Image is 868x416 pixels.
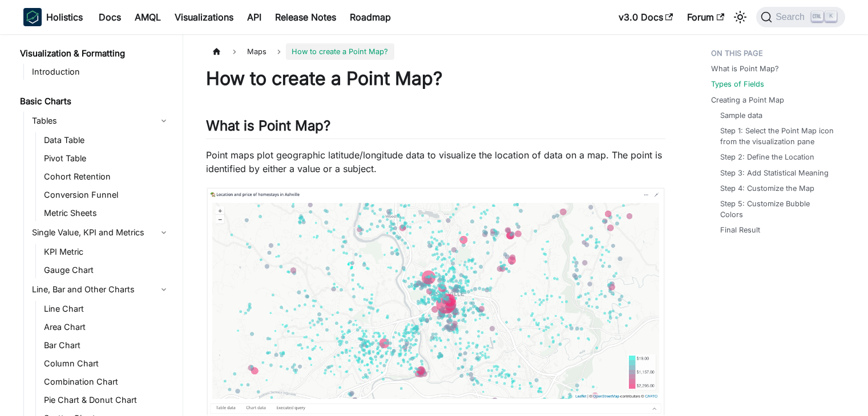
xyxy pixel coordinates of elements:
a: Metric Sheets [41,205,173,221]
a: Data Table [41,132,173,148]
button: Search (Ctrl+K) [756,7,845,27]
a: v3.0 Docs [612,8,680,26]
a: Area Chart [41,319,173,335]
a: Home page [206,43,228,60]
a: Cohort Retention [41,169,173,185]
a: Pie Chart & Donut Chart [41,392,173,408]
a: Types of Fields [711,79,764,89]
a: Step 5: Customize Bubble Colors [720,198,834,220]
p: Point maps plot geographic latitude/longitude data to visualize the location of data on a map. Th... [206,148,665,176]
a: API [240,8,268,26]
a: Column Chart [41,356,173,372]
nav: Breadcrumbs [206,43,665,60]
a: What is Point Map? [711,63,779,74]
a: Docs [92,8,128,26]
b: Holistics [46,10,83,24]
a: Visualizations [168,8,240,26]
a: Single Value, KPI and Metrics [29,223,173,242]
a: Sample data [720,110,762,121]
a: Gauge Chart [41,262,173,278]
button: Switch between dark and light mode (currently light mode) [731,8,749,26]
span: Search [772,12,812,22]
a: Introduction [29,64,173,80]
a: Tables [29,112,173,130]
a: Forum [680,8,731,26]
a: Step 1: Select the Point Map icon from the visualization pane [720,125,834,147]
a: Release Notes [268,8,343,26]
a: Combination Chart [41,374,173,390]
a: Conversion Funnel [41,187,173,203]
a: Step 2: Define the Location [720,152,814,162]
a: Step 4: Customize the Map [720,183,814,194]
a: Final Result [720,225,760,235]
a: Roadmap [343,8,398,26]
a: HolisticsHolistics [23,8,83,26]
a: KPI Metric [41,244,173,260]
img: Holistics [23,8,42,26]
h1: How to create a Point Map? [206,67,665,90]
h2: What is Point Map? [206,117,665,139]
kbd: K [825,11,837,22]
a: AMQL [128,8,168,26]
a: Line, Bar and Other Charts [29,280,173,299]
span: Maps [241,43,272,60]
a: Basic Charts [17,93,173,109]
img: point-map-official [206,187,665,415]
a: Creating a Point Map [711,95,784,105]
a: Step 3: Add Statistical Meaning [720,168,829,178]
a: Bar Chart [41,337,173,353]
nav: Docs sidebar [12,34,183,416]
a: Line Chart [41,301,173,317]
a: Visualization & Formatting [17,46,173,62]
span: How to create a Point Map? [286,43,394,60]
a: Pivot Table [41,150,173,166]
